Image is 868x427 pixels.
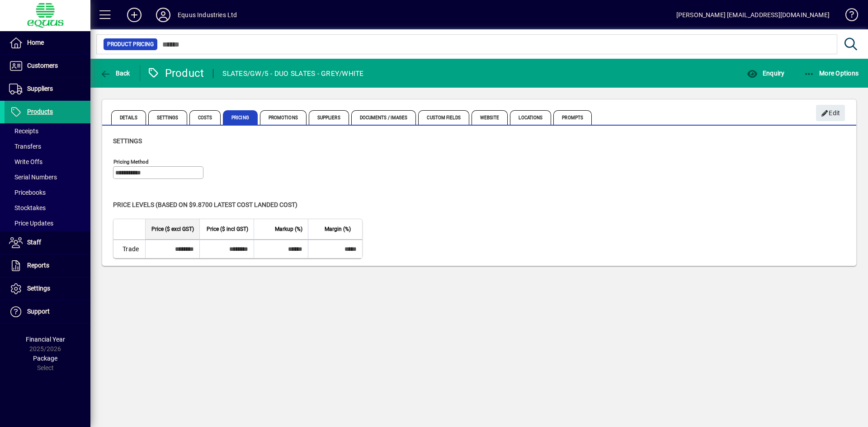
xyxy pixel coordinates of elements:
[5,300,90,323] a: Support
[223,110,258,125] span: Pricing
[5,169,90,185] a: Serial Numbers
[676,8,830,22] div: [PERSON_NAME] [EMAIL_ADDRESS][DOMAIN_NAME]
[27,108,53,115] span: Products
[147,66,204,80] div: Product
[27,262,49,269] span: Reports
[151,224,194,234] span: Price ($ excl GST)
[27,39,44,46] span: Home
[33,355,57,362] span: Package
[5,231,90,254] a: Staff
[839,2,857,31] a: Knowledge Base
[178,8,237,22] div: Equus Industries Ltd
[418,110,469,125] span: Custom Fields
[553,110,592,125] span: Prompts
[27,285,50,292] span: Settings
[275,224,302,234] span: Markup (%)
[90,65,140,81] app-page-header-button: Back
[9,127,38,135] span: Receipts
[5,154,90,169] a: Write Offs
[111,110,146,125] span: Details
[9,189,46,196] span: Pricebooks
[9,174,57,181] span: Serial Numbers
[27,308,50,315] span: Support
[207,224,248,234] span: Price ($ incl GST)
[98,65,132,81] button: Back
[351,110,416,125] span: Documents / Images
[27,85,53,92] span: Suppliers
[189,110,221,125] span: Costs
[5,277,90,300] a: Settings
[745,65,787,81] button: Enquiry
[5,123,90,139] a: Receipts
[149,7,178,23] button: Profile
[5,185,90,200] a: Pricebooks
[5,216,90,231] a: Price Updates
[260,110,307,125] span: Promotions
[27,62,58,69] span: Customers
[804,70,859,77] span: More Options
[9,220,53,227] span: Price Updates
[5,78,90,100] a: Suppliers
[9,158,42,165] span: Write Offs
[222,66,363,81] div: SLATES/GW/5 - DUO SLATES - GREY/WHITE
[148,110,187,125] span: Settings
[309,110,349,125] span: Suppliers
[802,65,861,81] button: More Options
[113,239,145,258] td: Trade
[113,201,297,208] span: Price levels (based on $9.8700 Latest cost landed cost)
[816,105,845,121] button: Edit
[120,7,149,23] button: Add
[100,70,130,77] span: Back
[5,254,90,277] a: Reports
[5,32,90,54] a: Home
[747,70,784,77] span: Enquiry
[821,106,840,121] span: Edit
[325,224,351,234] span: Margin (%)
[113,159,149,165] mat-label: Pricing method
[510,110,551,125] span: Locations
[113,137,142,145] span: Settings
[5,55,90,77] a: Customers
[9,143,41,150] span: Transfers
[27,239,41,246] span: Staff
[9,204,46,211] span: Stocktakes
[5,139,90,154] a: Transfers
[472,110,508,125] span: Website
[26,336,65,343] span: Financial Year
[107,40,154,49] span: Product Pricing
[5,200,90,216] a: Stocktakes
